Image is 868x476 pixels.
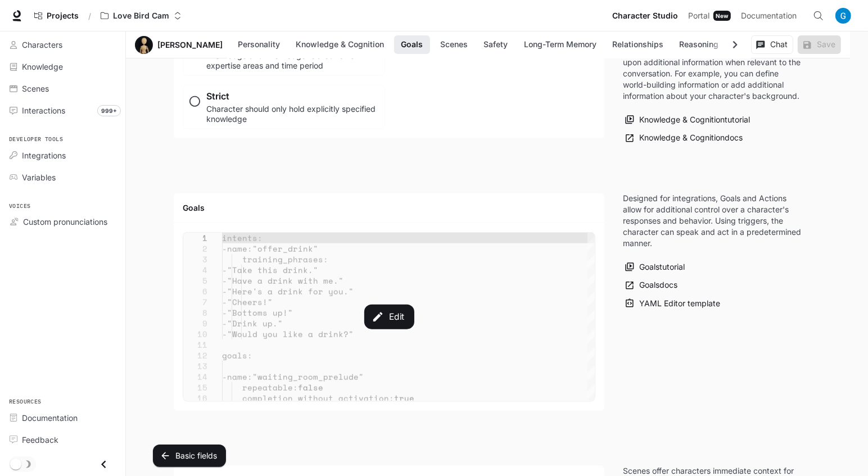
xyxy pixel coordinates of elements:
[206,90,376,102] h5: Strict
[4,167,121,187] a: Variables
[22,412,78,424] span: Documentation
[96,4,187,27] button: Open workspace menu
[183,202,595,214] h4: Goals
[713,11,731,21] div: New
[84,10,96,22] div: /
[478,35,514,54] button: Safety
[23,216,107,228] span: Custom pronunciations
[623,193,803,249] p: Designed for integrations, Goals and Actions allow for additional control over a character's resp...
[394,35,430,54] button: Goals
[113,11,169,21] p: Love Bird Cam
[4,79,121,98] a: Scenes
[22,105,65,116] span: Interactions
[206,104,376,124] p: Character should only hold explicitly specified knowledge
[4,57,121,76] a: Knowledge
[4,430,121,450] a: Feedback
[22,61,63,72] span: Knowledge
[623,276,680,294] a: Goalsdocs
[290,35,390,54] button: Knowledge & Cognition
[435,35,473,54] button: Scenes
[673,35,724,54] button: Reasoning
[135,36,153,54] button: Open character avatar dialog
[10,457,21,470] span: Dark mode toggle
[22,39,62,51] span: Characters
[832,4,855,27] button: User avatar
[607,35,669,54] button: Relationships
[4,146,121,165] a: Integrations
[623,294,723,313] button: YAML Editor template
[4,408,121,428] a: Documentation
[135,36,153,54] div: Avatar image
[29,4,84,27] a: Go to projects
[736,4,805,27] a: Documentation
[741,9,797,23] span: Documentation
[684,4,735,27] a: PortalNew
[4,101,121,120] a: Interactions
[153,445,226,467] button: Basic fields
[364,305,414,329] button: Edit
[623,45,803,101] p: Knowledge enables your characters to draw upon additional information when relevant to the conver...
[22,83,49,94] span: Scenes
[232,35,286,54] button: Personality
[518,35,602,54] button: Long-Term Memory
[751,35,793,54] button: Chat
[22,149,66,161] span: Integrations
[612,9,678,23] span: Character Studio
[97,105,121,116] span: 999+
[47,11,79,21] span: Projects
[608,4,682,27] a: Character Studio
[22,434,58,446] span: Feedback
[623,110,753,129] button: Knowledge & Cognitiontutorial
[835,8,851,24] img: User avatar
[4,212,121,232] a: Custom pronunciations
[623,258,688,276] button: Goalstutorial
[22,171,56,183] span: Variables
[688,9,709,23] span: Portal
[91,453,116,476] button: Close drawer
[623,129,745,147] a: Knowledge & Cognitiondocs
[807,4,830,27] button: Open Command Menu
[157,41,223,49] a: [PERSON_NAME]
[4,35,121,55] a: Characters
